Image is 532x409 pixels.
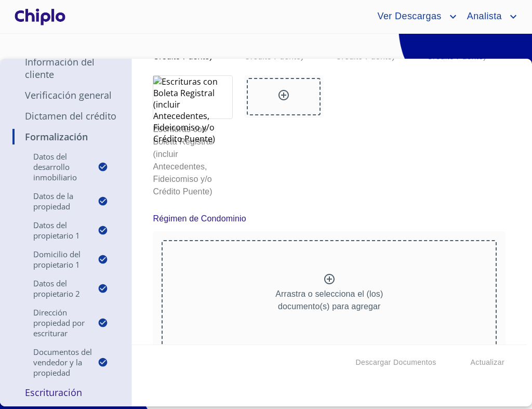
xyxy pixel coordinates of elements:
p: Escrituración [12,386,119,399]
p: Dictamen del Crédito [12,110,119,122]
p: Régimen de Condominio [153,213,246,225]
span: Analista [459,8,507,25]
p: Datos de la propiedad [12,191,98,212]
span: Ver Descargas [369,8,446,25]
p: Domicilio del Propietario 1 [12,249,98,270]
p: Información del Cliente [12,56,119,81]
button: Descargar Documentos [351,353,440,372]
p: Datos del propietario 2 [12,278,98,299]
p: Escrituras con Boleta Registral (incluir Antecedentes, Fideicomiso y/o Crédito Puente) [153,119,232,198]
button: Actualizar [467,353,509,372]
p: Datos del propietario 1 [12,220,98,241]
p: Formalización [12,130,119,143]
p: Documentos del vendedor y la propiedad [12,347,98,378]
span: Actualizar [471,356,504,369]
p: Arrastra o selecciona el (los) documento(s) para agregar [275,288,383,313]
p: Dirección Propiedad por Escriturar [12,307,98,338]
p: Verificación General [12,89,119,101]
img: Escrituras con Boleta Registral (incluir Antecedentes, Fideicomiso y/o Crédito Puente) [153,76,232,144]
button: account of current user [459,8,520,25]
p: Datos del Desarrollo Inmobiliario [12,151,98,182]
span: Descargar Documentos [355,356,436,369]
button: account of current user [369,8,459,25]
